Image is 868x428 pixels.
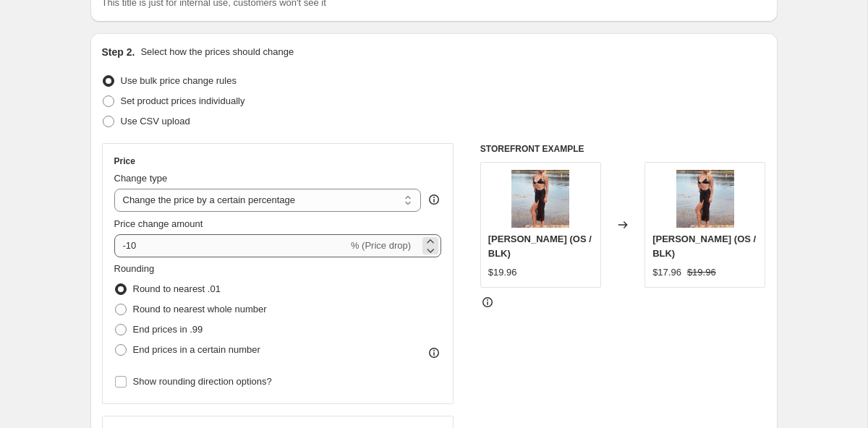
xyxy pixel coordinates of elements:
strike: $19.96 [687,265,716,280]
span: [PERSON_NAME] (OS / BLK) [488,234,592,259]
h2: Step 2. [102,45,135,59]
h3: Price [114,155,135,167]
span: Set product prices individually [121,95,245,106]
span: Price change amount [114,218,203,229]
span: End prices in .99 [133,324,203,335]
span: [PERSON_NAME] (OS / BLK) [652,234,756,259]
div: $17.96 [652,265,681,280]
span: Use CSV upload [121,116,190,127]
span: Rounding [114,263,155,274]
img: 848484848484848484848484848_80x.jpg [511,170,569,228]
span: Show rounding direction options? [133,376,272,387]
span: Round to nearest whole number [133,304,267,314]
span: Change type [114,173,168,184]
input: -15 [114,234,348,257]
span: Round to nearest .01 [133,283,221,294]
div: $19.96 [488,265,517,280]
span: % (Price drop) [351,240,411,251]
img: 848484848484848484848484848_80x.jpg [676,170,734,228]
h6: STOREFRONT EXAMPLE [480,143,766,155]
p: Select how the prices should change [140,45,294,59]
span: Use bulk price change rules [121,75,237,86]
div: help [427,192,441,207]
span: End prices in a certain number [133,344,260,355]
